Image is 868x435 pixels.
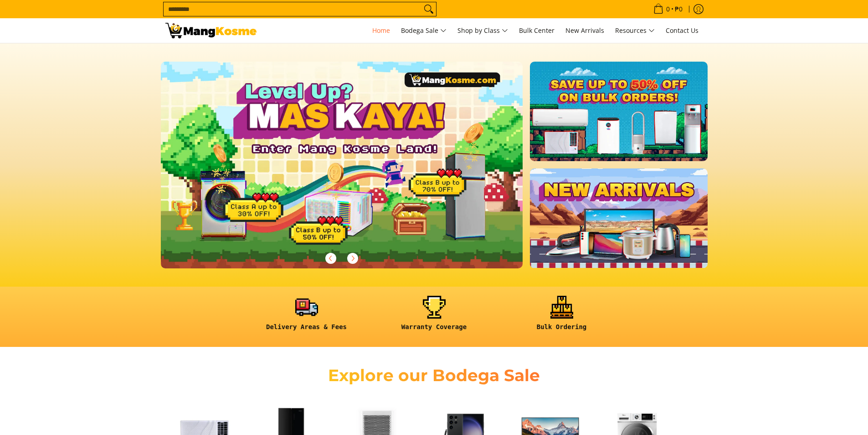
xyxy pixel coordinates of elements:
[372,26,390,35] span: Home
[401,25,447,37] span: Bodega Sale
[666,26,699,35] span: Contact Us
[165,23,257,38] img: Mang Kosme: Your Home Appliances Warehouse Sale Partner!
[514,18,559,43] a: Bulk Center
[615,25,655,37] span: Resources
[266,18,703,43] nav: Main Menu
[561,18,609,43] a: New Arrivals
[343,248,363,268] button: Next
[396,18,451,43] a: Bodega Sale
[302,365,566,386] h2: Explore our Bodega Sale
[673,6,684,12] span: ₱0
[453,18,513,43] a: Shop by Class
[661,18,703,43] a: Contact Us
[565,26,604,35] span: New Arrivals
[651,4,685,14] span: •
[368,18,395,43] a: Home
[247,296,366,338] a: <h6><strong>Delivery Areas & Fees</strong></h6>
[519,26,555,35] span: Bulk Center
[375,296,493,338] a: <h6><strong>Warranty Coverage</strong></h6>
[503,296,621,338] a: <h6><strong>Bulk Ordering</strong></h6>
[457,25,508,37] span: Shop by Class
[421,2,436,16] button: Search
[665,6,671,12] span: 0
[611,18,659,43] a: Resources
[321,248,341,268] button: Previous
[161,62,552,283] a: More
